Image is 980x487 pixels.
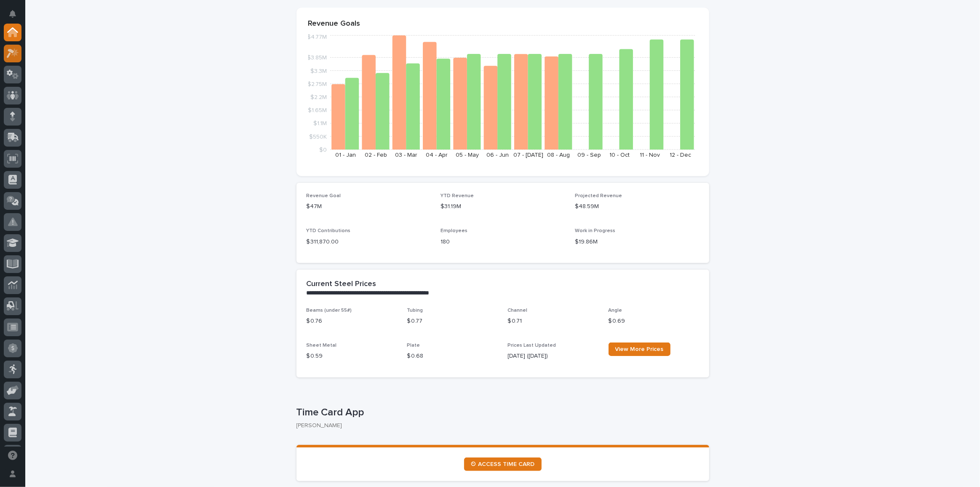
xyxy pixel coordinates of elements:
a: Powered byPylon [59,155,102,162]
span: Employees [441,228,467,233]
text: 07 - [DATE] [513,152,543,158]
tspan: $2.2M [310,94,327,100]
p: 180 [441,238,565,246]
img: Stacker [8,8,25,25]
span: YTD Contributions [307,228,351,233]
p: $48.59M [575,202,699,211]
p: $ 0.71 [508,317,598,326]
span: Projected Revenue [575,193,622,198]
p: How can we help? [8,47,153,60]
img: 1736555164131-43832dd5-751b-4058-ba23-39d91318e5a0 [8,94,24,109]
p: $31.19M [441,202,565,211]
span: Help Docs [17,135,46,144]
text: 12 - Dec [670,152,691,158]
span: Onboarding Call [61,135,107,144]
tspan: $3.85M [307,55,327,61]
a: 📖Help Docs [5,132,49,147]
h2: Current Steel Prices [307,280,377,289]
p: $ 311,870.00 [307,238,431,246]
span: Sheet Metal [307,343,337,348]
text: 10 - Oct [609,152,630,158]
p: $ 0.69 [609,317,699,326]
span: Work in Progress [575,228,615,233]
text: 01 - Jan [335,152,355,158]
text: 05 - May [456,152,479,158]
p: $ 0.77 [407,317,498,326]
span: Plate [407,343,420,348]
tspan: $1.65M [308,108,327,114]
text: 09 - Sep [577,152,601,158]
p: $ 0.68 [407,352,498,361]
div: 📖 [8,136,15,143]
text: 11 - Nov [640,152,660,158]
span: Channel [508,308,528,313]
span: Tubing [407,308,423,313]
text: 02 - Feb [365,152,387,158]
span: Beams (under 55#) [307,308,352,313]
text: 04 - Apr [426,152,448,158]
span: Revenue Goal [307,193,341,198]
div: We're available if you need us! [29,102,107,109]
a: 🔗Onboarding Call [49,132,111,147]
span: Angle [609,308,622,313]
button: Notifications [4,5,21,23]
tspan: $2.75M [307,81,327,87]
p: Welcome 👋 [8,33,153,47]
tspan: $0 [319,147,327,153]
p: [PERSON_NAME] [296,422,702,429]
span: View More Prices [615,346,664,352]
div: Notifications [11,10,21,24]
div: Start new chat [29,94,138,102]
tspan: $3.3M [310,68,327,74]
p: $19.86M [575,238,699,246]
span: ⏲ ACCESS TIME CARD [471,461,535,467]
button: Start new chat [143,96,153,106]
p: $ 0.59 [307,352,397,361]
span: YTD Revenue [441,193,474,198]
p: Time Card App [296,407,706,419]
p: $ 0.76 [307,317,397,326]
span: Prices Last Updated [508,343,556,348]
p: [DATE] ([DATE]) [508,352,598,361]
text: 08 - Aug [547,152,570,158]
button: Open support chat [4,447,21,464]
tspan: $550K [309,134,327,140]
a: ⏲ ACCESS TIME CARD [464,458,542,471]
a: View More Prices [609,343,670,356]
span: Pylon [84,156,102,162]
text: 06 - Jun [486,152,509,158]
p: $47M [307,202,431,211]
tspan: $1.1M [313,121,327,127]
div: 🔗 [53,136,59,143]
p: Revenue Goals [308,19,697,29]
tspan: $4.77M [307,35,327,40]
text: 03 - Mar [395,152,417,158]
